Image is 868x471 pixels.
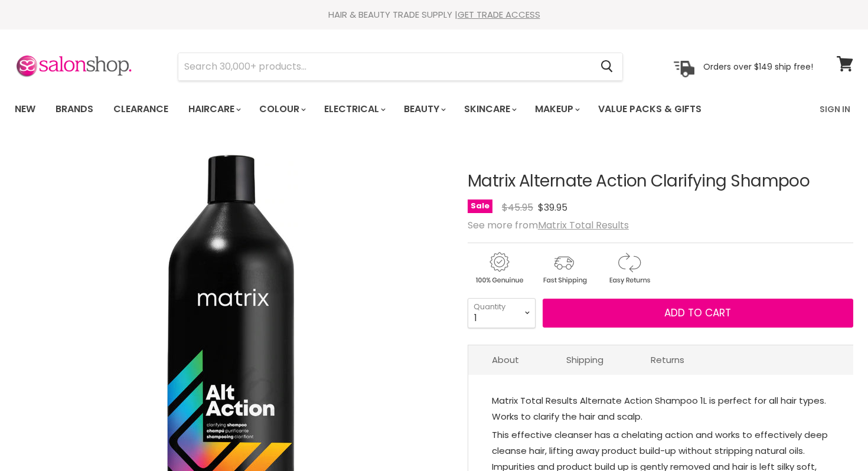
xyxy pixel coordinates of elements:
[538,201,567,214] span: $39.95
[468,172,853,191] h1: Matrix Alternate Action Clarifying Shampoo
[458,8,540,21] a: GET TRADE ACCESS
[178,53,591,80] input: Search
[250,97,313,122] a: Colour
[315,97,393,122] a: Electrical
[526,97,587,122] a: Makeup
[543,345,627,374] a: Shipping
[468,298,536,328] select: Quantity
[812,97,857,122] a: Sign In
[395,97,453,122] a: Beauty
[47,97,102,122] a: Brands
[6,97,44,122] a: New
[598,250,660,286] img: returns.gif
[538,218,629,232] a: Matrix Total Results
[543,299,853,328] button: Add to cart
[502,201,533,214] span: $45.95
[533,250,595,286] img: shipping.gif
[468,218,629,232] span: See more from
[6,92,762,126] ul: Main menu
[105,97,177,122] a: Clearance
[180,97,248,122] a: Haircare
[591,53,622,80] button: Search
[455,97,524,122] a: Skincare
[589,97,710,122] a: Value Packs & Gifts
[468,250,530,286] img: genuine.gif
[627,345,708,374] a: Returns
[178,53,623,81] form: Product
[492,392,830,427] p: Matrix Total Results Alternate Action Shampoo 1L is perfect for all hair types. Works to clarify ...
[703,61,813,71] p: Orders over $149 ship free!
[468,199,492,213] span: Sale
[468,345,543,374] a: About
[664,306,731,320] span: Add to cart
